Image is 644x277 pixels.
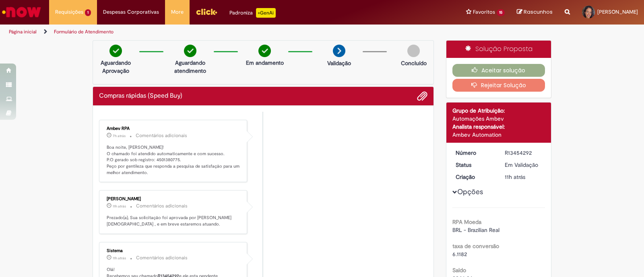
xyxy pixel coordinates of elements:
[450,149,499,157] dt: Número
[417,91,427,101] button: Adicionar anexos
[107,215,241,227] p: Prezado(a), Sua solicitação foi aprovada por [PERSON_NAME][DEMOGRAPHIC_DATA] , e em breve estarem...
[107,197,241,201] div: [PERSON_NAME]
[452,79,545,92] button: Rejeitar Solução
[452,250,467,258] span: 6.1182
[113,256,126,261] time: 27/08/2025 20:01:23
[327,59,351,67] p: Validação
[196,6,217,18] img: click_logo_yellow_360x200.png
[113,133,126,138] time: 27/08/2025 23:51:43
[1,4,42,20] img: ServiceNow
[113,256,126,261] span: 11h atrás
[136,203,188,209] small: Comentários adicionais
[109,45,122,57] img: check-circle-green.png
[473,8,495,16] span: Favoritos
[524,8,553,16] span: Rascunhos
[452,218,481,226] b: RPA Moeda
[107,248,241,253] div: Sistema
[229,8,276,18] div: Padroniza
[113,204,126,209] time: 27/08/2025 20:02:17
[113,133,126,138] span: 7h atrás
[171,59,210,75] p: Aguardando atendimento
[85,9,91,16] span: 1
[452,123,545,131] div: Analista responsável:
[107,126,241,131] div: Ambev RPA
[136,254,188,261] small: Comentários adicionais
[171,8,184,16] span: More
[446,41,551,58] div: Solução Proposta
[452,107,545,115] div: Grupo de Atribuição:
[136,132,187,139] small: Comentários adicionais
[333,45,345,57] img: arrow-next.png
[452,226,500,234] span: BRL - Brazilian Real
[452,115,545,123] div: Automações Ambev
[452,131,545,139] div: Ambev Automation
[113,204,126,209] span: 11h atrás
[258,45,271,57] img: check-circle-green.png
[505,161,542,169] div: Em Validação
[103,8,159,16] span: Despesas Corporativas
[407,45,420,57] img: img-circle-grey.png
[505,173,525,181] span: 11h atrás
[246,59,284,67] p: Em andamento
[497,9,505,16] span: 15
[505,149,542,157] div: R13454292
[184,45,196,57] img: check-circle-green.png
[452,267,466,274] b: Saldo
[517,8,553,16] a: Rascunhos
[452,242,499,250] b: taxa de conversão
[96,59,135,75] p: Aguardando Aprovação
[597,8,638,15] span: [PERSON_NAME]
[256,8,276,18] p: +GenAi
[401,59,427,67] p: Concluído
[54,29,114,35] a: Formulário de Atendimento
[505,173,542,181] div: 27/08/2025 20:01:10
[450,161,499,169] dt: Status
[505,173,525,181] time: 27/08/2025 20:01:10
[450,173,499,181] dt: Criação
[99,92,182,100] h2: Compras rápidas (Speed Buy) Histórico de tíquete
[6,25,423,39] ul: Trilhas de página
[55,8,83,16] span: Requisições
[452,64,545,77] button: Aceitar solução
[107,144,241,176] p: Boa noite, [PERSON_NAME]! O chamado foi atendido automaticamente e com sucesso. P.O gerado sob re...
[9,29,37,35] a: Página inicial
